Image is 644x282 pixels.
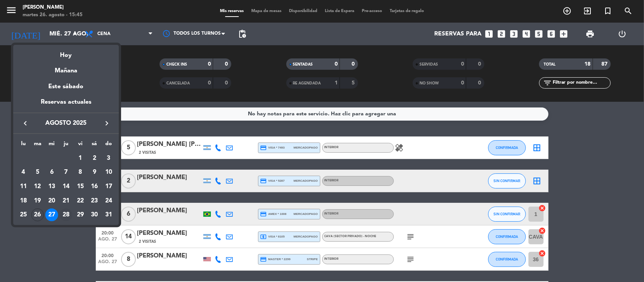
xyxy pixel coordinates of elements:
[16,165,31,179] td: 4 de agosto de 2025
[101,179,116,194] td: 17 de agosto de 2025
[101,194,116,208] td: 24 de agosto de 2025
[45,165,59,179] td: 6 de agosto de 2025
[17,166,30,179] div: 4
[31,208,44,221] div: 26
[60,195,72,207] div: 21
[88,151,102,166] td: 2 de agosto de 2025
[101,165,116,179] td: 10 de agosto de 2025
[88,194,102,208] td: 23 de agosto de 2025
[31,208,45,222] td: 26 de agosto de 2025
[17,195,30,207] div: 18
[59,139,73,151] th: jueves
[102,195,115,207] div: 24
[73,151,88,166] td: 1 de agosto de 2025
[73,208,88,222] td: 29 de agosto de 2025
[74,152,87,165] div: 1
[100,118,114,128] button: keyboard_arrow_right
[60,166,72,179] div: 7
[88,180,101,193] div: 16
[59,194,73,208] td: 21 de agosto de 2025
[101,208,116,222] td: 31 de agosto de 2025
[102,180,115,193] div: 17
[74,166,87,179] div: 8
[16,151,73,166] td: AGO.
[73,139,88,151] th: viernes
[45,195,58,207] div: 20
[88,179,102,194] td: 16 de agosto de 2025
[31,195,44,207] div: 19
[45,194,59,208] td: 20 de agosto de 2025
[45,139,59,151] th: miércoles
[60,180,72,193] div: 14
[21,119,30,128] i: keyboard_arrow_left
[18,118,32,128] button: keyboard_arrow_left
[31,139,45,151] th: martes
[88,166,101,179] div: 9
[59,179,73,194] td: 14 de agosto de 2025
[13,45,119,60] div: Hoy
[102,166,115,179] div: 10
[17,208,30,221] div: 25
[13,97,119,113] div: Reservas actuales
[45,208,59,222] td: 27 de agosto de 2025
[101,151,116,166] td: 3 de agosto de 2025
[16,194,31,208] td: 18 de agosto de 2025
[74,180,87,193] div: 15
[16,179,31,194] td: 11 de agosto de 2025
[73,179,88,194] td: 15 de agosto de 2025
[102,152,115,165] div: 3
[45,166,58,179] div: 6
[59,208,73,222] td: 28 de agosto de 2025
[31,166,44,179] div: 5
[17,180,30,193] div: 11
[13,60,119,76] div: Mañana
[88,208,101,221] div: 30
[60,208,72,221] div: 28
[74,208,87,221] div: 29
[102,119,111,128] i: keyboard_arrow_right
[88,195,101,207] div: 23
[31,180,44,193] div: 12
[16,139,31,151] th: lunes
[73,194,88,208] td: 22 de agosto de 2025
[88,152,101,165] div: 2
[88,208,102,222] td: 30 de agosto de 2025
[88,139,102,151] th: sábado
[88,165,102,179] td: 9 de agosto de 2025
[31,179,45,194] td: 12 de agosto de 2025
[101,139,116,151] th: domingo
[45,179,59,194] td: 13 de agosto de 2025
[59,165,73,179] td: 7 de agosto de 2025
[16,208,31,222] td: 25 de agosto de 2025
[73,165,88,179] td: 8 de agosto de 2025
[45,208,58,221] div: 27
[31,194,45,208] td: 19 de agosto de 2025
[13,76,119,97] div: Este sábado
[31,165,45,179] td: 5 de agosto de 2025
[32,118,100,128] span: agosto 2025
[102,208,115,221] div: 31
[45,180,58,193] div: 13
[74,195,87,207] div: 22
